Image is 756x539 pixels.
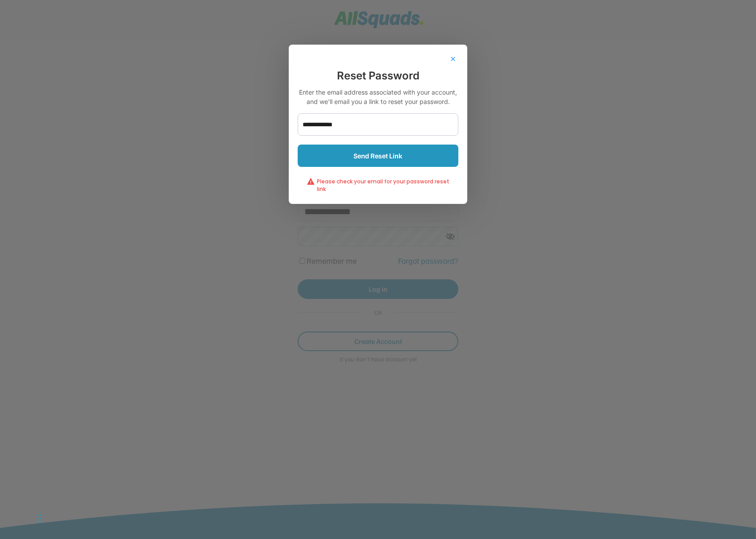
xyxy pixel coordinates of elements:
[298,87,458,106] div: Enter the email address associated with your account, and we'll email you a link to reset your pa...
[317,178,458,193] div: Please check your email for your password reset link
[307,177,315,186] button: 
[449,55,457,62] button: close
[307,177,315,185] text: 
[298,145,458,167] button: Send Reset Link
[298,68,458,84] div: Reset Password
